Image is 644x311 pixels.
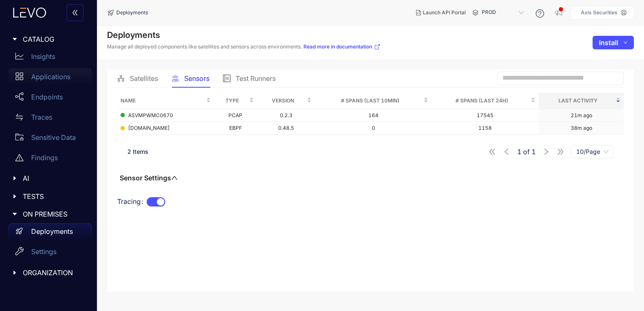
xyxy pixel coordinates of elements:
span: AI [23,174,85,182]
span: swap [15,113,24,121]
button: Sensor Settingsup [117,174,180,182]
button: Tracing [147,197,165,206]
span: 17545 [477,112,494,118]
a: Endpoints [8,88,92,109]
span: Type [217,96,248,105]
span: caret-right [12,36,18,42]
span: 164 [368,112,378,118]
div: 21m ago [571,113,592,118]
span: warning [15,153,24,162]
span: [DOMAIN_NAME] [128,125,170,131]
span: down [623,40,628,45]
div: ON PREMISES [5,205,92,223]
div: ORGANIZATION [5,264,92,282]
td: 0.2.3 [257,109,315,122]
p: Endpoints [31,93,63,101]
div: TESTS [5,188,92,205]
p: Manage all deployed components like satellites and sensors across environments. [107,43,381,50]
p: Axis Securities [581,10,617,16]
a: Read more in documentation [303,43,381,50]
span: ORGANIZATION [23,269,85,276]
a: Findings [8,149,92,169]
span: Last Activity [542,96,614,105]
span: caret-right [12,270,18,276]
span: double-left [72,9,78,17]
td: 0.48.5 [257,122,315,135]
th: Version [257,93,315,109]
span: Deployments [116,10,148,16]
p: Applications [31,73,70,80]
span: PROD [482,6,526,19]
button: double-left [67,4,83,21]
div: CATALOG [5,30,92,48]
div: AI [5,169,92,187]
span: Test Runners [236,75,276,82]
a: Insights [8,48,92,68]
a: Traces [8,109,92,129]
a: Applications [8,68,92,88]
span: Name [121,96,204,105]
span: 10/Page [576,145,609,158]
p: Traces [31,113,52,121]
a: Settings [8,244,92,264]
th: # Spans (last 10min) [315,93,432,109]
p: Insights [31,53,55,60]
a: Deployments [8,223,92,244]
span: ASVMPWMC0670 [128,113,173,118]
th: Name [117,93,214,109]
span: of [517,148,536,155]
p: Findings [31,154,58,161]
span: up [171,174,178,181]
td: PCAP [214,109,258,122]
span: Launch API Portal [423,10,466,16]
span: Sensors [184,75,209,82]
h4: Deployments [107,30,381,40]
button: Launch API Portal [409,6,472,19]
span: Version [260,96,305,105]
span: 1 [531,148,536,155]
p: Sensitive Data [31,134,76,141]
p: Deployments [31,228,73,235]
a: Sensitive Data [8,129,92,149]
span: 1158 [478,125,492,131]
div: 38m ago [571,125,592,131]
span: 1 [517,148,521,155]
button: Installdown [593,36,634,49]
td: EBPF [214,122,258,135]
label: Tracing [117,195,147,209]
span: TESTS [23,193,85,200]
span: 2 Items [127,148,148,155]
span: # Spans (last 10min) [318,96,422,105]
span: Satellites [130,75,158,82]
span: CATALOG [23,35,85,43]
span: ON PREMISES [23,210,85,218]
span: Install [599,39,618,46]
th: # Spans (last 24h) [432,93,539,109]
span: 0 [372,125,375,131]
p: Settings [31,248,56,255]
span: # Spans (last 24h) [435,96,529,105]
th: Type [214,93,258,109]
span: caret-right [12,175,18,181]
span: caret-right [12,211,18,217]
span: caret-right [12,193,18,199]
